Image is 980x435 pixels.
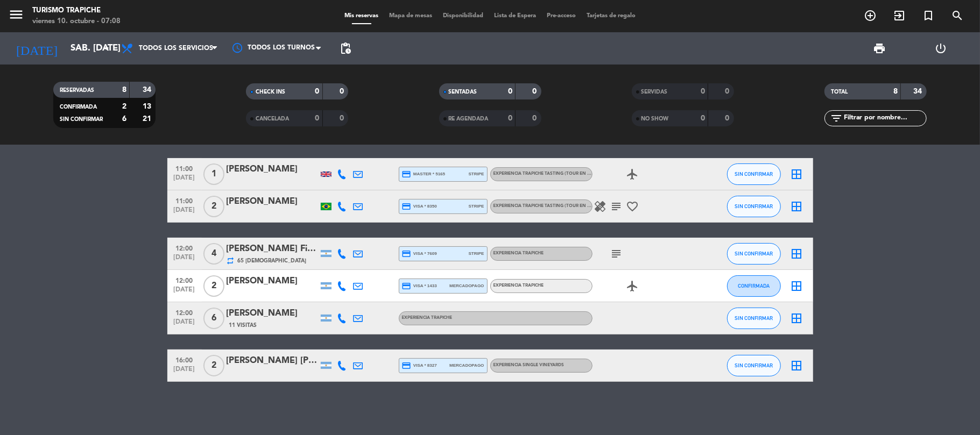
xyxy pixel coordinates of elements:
[469,250,484,257] span: stripe
[493,172,630,176] span: EXPERIENCIA TRAPICHE TASTING (TOUR EN INGLÉS)
[493,251,544,255] span: EXPERIENCIA TRAPICHE
[171,241,198,254] span: 12:00
[171,274,198,286] span: 12:00
[402,316,453,320] span: EXPERIENCIA TRAPICHE
[610,247,623,260] i: subject
[791,247,803,260] i: border_all
[203,355,224,376] span: 2
[791,200,803,213] i: border_all
[725,88,731,95] strong: 0
[641,89,668,95] span: SERVIDAS
[256,116,289,122] span: CANCELADA
[935,42,948,55] i: power_settings_new
[171,366,198,378] span: [DATE]
[339,13,384,19] span: Mis reservas
[893,88,898,95] strong: 8
[626,168,639,181] i: airplanemode_active
[735,315,773,321] span: SIN CONFIRMAR
[469,170,484,177] span: stripe
[315,88,320,95] strong: 0
[171,254,198,266] span: [DATE]
[229,321,257,330] span: 11 Visitas
[171,286,198,298] span: [DATE]
[122,115,126,123] strong: 6
[171,306,198,318] span: 12:00
[143,103,153,110] strong: 13
[227,306,318,320] div: [PERSON_NAME]
[402,202,412,211] i: credit_card
[911,32,972,65] div: LOG OUT
[594,200,607,213] i: healing
[449,362,484,369] span: mercadopago
[532,115,539,122] strong: 0
[340,115,346,122] strong: 0
[227,256,235,265] i: repeat
[508,115,512,122] strong: 0
[641,116,669,122] span: NO SHOW
[727,163,781,185] button: SIN CONFIRMAR
[532,88,539,95] strong: 0
[227,195,318,209] div: [PERSON_NAME]
[913,88,924,95] strong: 34
[727,275,781,297] button: CONFIRMADA
[227,354,318,368] div: [PERSON_NAME] [PERSON_NAME]
[735,362,773,368] span: SIN CONFIRMAR
[171,206,198,219] span: [DATE]
[725,115,731,122] strong: 0
[893,9,906,22] i: exit_to_app
[727,196,781,217] button: SIN CONFIRMAR
[402,169,412,179] i: credit_card
[449,116,489,122] span: RE AGENDADA
[438,13,489,19] span: Disponibilidad
[100,42,113,55] i: arrow_drop_down
[122,86,126,94] strong: 8
[8,37,65,60] i: [DATE]
[60,88,94,93] span: RESERVADAS
[727,243,781,265] button: SIN CONFIRMAR
[256,89,285,95] span: CHECK INS
[873,42,886,55] span: print
[489,13,541,19] span: Lista de Espera
[203,196,224,217] span: 2
[227,162,318,176] div: [PERSON_NAME]
[203,243,224,265] span: 4
[508,88,512,95] strong: 0
[402,281,412,291] i: credit_card
[735,171,773,177] span: SIN CONFIRMAR
[402,202,437,211] span: visa * 8350
[203,275,224,297] span: 2
[791,312,803,325] i: border_all
[8,6,24,23] i: menu
[791,359,803,372] i: border_all
[122,103,126,110] strong: 2
[541,13,581,19] span: Pre-acceso
[32,16,121,27] div: viernes 10. octubre - 07:08
[402,249,437,259] span: visa * 7609
[830,112,843,125] i: filter_list
[32,5,121,16] div: Turismo Trapiche
[402,169,446,179] span: master * 5165
[203,163,224,185] span: 1
[738,283,770,289] span: CONFIRMADA
[171,353,198,366] span: 16:00
[581,13,641,19] span: Tarjetas de regalo
[610,200,623,213] i: subject
[469,203,484,210] span: stripe
[402,249,412,259] i: credit_card
[701,88,705,95] strong: 0
[727,355,781,376] button: SIN CONFIRMAR
[831,89,848,95] span: TOTAL
[60,104,97,110] span: CONFIRMADA
[735,251,773,256] span: SIN CONFIRMAR
[339,42,352,55] span: pending_actions
[171,174,198,187] span: [DATE]
[864,9,877,22] i: add_circle_outline
[626,280,639,293] i: airplanemode_active
[727,308,781,329] button: SIN CONFIRMAR
[843,112,926,124] input: Filtrar por nombre...
[791,280,803,293] i: border_all
[171,194,198,206] span: 11:00
[449,282,484,289] span: mercadopago
[227,242,318,256] div: [PERSON_NAME] Finamor de [PERSON_NAME] x 4
[227,274,318,288] div: [PERSON_NAME]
